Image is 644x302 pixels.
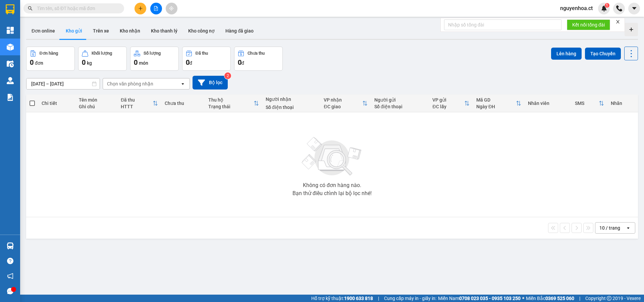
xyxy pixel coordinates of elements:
[146,23,183,39] button: Kho thanh lý
[165,101,202,106] div: Chưa thu
[324,97,362,103] div: VP nhận
[37,5,116,12] input: Tìm tên, số ĐT hoặc mã đơn
[26,23,60,39] button: Đơn online
[40,51,58,56] div: Đơn hàng
[607,296,611,301] span: copyright
[87,60,92,66] span: kg
[234,47,283,71] button: Chưa thu0đ
[121,104,153,109] div: HTTT
[579,295,580,302] span: |
[7,27,14,34] img: dashboard-icon
[7,242,14,249] img: warehouse-icon
[205,95,262,112] th: Toggle SortBy
[311,295,373,302] span: Hỗ trợ kỹ thuật:
[248,51,265,56] div: Chưa thu
[186,58,190,66] span: 0
[631,5,637,11] span: caret-down
[7,44,14,51] img: warehouse-icon
[605,3,609,8] sup: 1
[150,3,162,14] button: file-add
[196,51,208,56] div: Đã thu
[526,295,574,302] span: Miền Bắc
[266,105,317,110] div: Số điện thoại
[601,5,607,11] img: icon-new-feature
[599,225,620,231] div: 10 / trang
[432,97,464,103] div: VP gửi
[220,23,259,39] button: Hàng đã giao
[320,95,371,112] th: Toggle SortBy
[138,6,143,11] span: plus
[180,81,185,86] svg: open
[266,97,317,102] div: Người nhận
[628,3,640,14] button: caret-down
[429,95,473,112] th: Toggle SortBy
[121,97,153,103] div: Đã thu
[26,47,75,71] button: Đơn hàng0đơn
[139,60,148,66] span: món
[82,58,86,66] span: 0
[476,104,516,109] div: Ngày ĐH
[224,72,231,79] sup: 2
[166,3,177,14] button: aim
[528,101,568,106] div: Nhân viên
[238,58,241,66] span: 0
[42,101,72,106] div: Chi tiết
[60,23,88,39] button: Kho gửi
[625,23,638,36] div: Tạo kho hàng mới
[522,297,524,300] span: ⚪️
[611,101,634,106] div: Nhãn
[572,95,607,112] th: Toggle SortBy
[6,4,14,14] img: logo-vxr
[616,5,622,11] img: phone-icon
[183,23,220,39] button: Kho công nợ
[134,58,138,66] span: 0
[144,51,161,56] div: Số lượng
[615,19,620,24] span: close
[444,19,561,30] input: Nhập số tổng đài
[7,258,13,264] span: question-circle
[299,133,366,180] img: svg+xml;base64,PHN2ZyBjbGFzcz0ibGlzdC1wbHVnX19zdmciIHhtbG5zPSJodHRwOi8vd3d3LnczLm9yZy8yMDAwL3N2Zy...
[432,104,464,109] div: ĐC lấy
[107,80,153,87] div: Chọn văn phòng nhận
[344,296,373,301] strong: 1900 633 818
[190,60,192,66] span: đ
[374,97,426,103] div: Người gửi
[551,48,582,60] button: Lên hàng
[606,3,608,8] span: 1
[130,47,179,71] button: Số lượng0món
[303,183,361,188] div: Không có đơn hàng nào.
[473,95,525,112] th: Toggle SortBy
[626,225,631,231] svg: open
[114,23,146,39] button: Kho nhận
[459,296,521,301] strong: 0708 023 035 - 0935 103 250
[7,288,13,294] span: message
[7,273,13,279] span: notification
[476,97,516,103] div: Mã GD
[555,4,598,12] span: nguyenhoa.ct
[135,3,146,14] button: plus
[182,47,231,71] button: Đã thu0đ
[241,60,244,66] span: đ
[585,48,621,60] button: Tạo Chuyến
[7,60,14,67] img: warehouse-icon
[208,97,254,103] div: Thu hộ
[193,76,228,89] button: Bộ lọc
[88,23,114,39] button: Trên xe
[374,104,426,109] div: Số điện thoại
[26,78,100,89] input: Select a date range.
[384,295,436,302] span: Cung cấp máy in - giấy in:
[7,77,14,84] img: warehouse-icon
[169,6,174,11] span: aim
[378,295,379,302] span: |
[7,94,14,101] img: solution-icon
[79,97,114,103] div: Tên món
[78,47,127,71] button: Khối lượng0kg
[35,60,43,66] span: đơn
[28,6,33,11] span: search
[567,19,610,30] button: Kết nối tổng đài
[545,296,574,301] strong: 0369 525 060
[292,191,372,196] div: Bạn thử điều chỉnh lại bộ lọc nhé!
[117,95,161,112] th: Toggle SortBy
[92,51,112,56] div: Khối lượng
[575,101,599,106] div: SMS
